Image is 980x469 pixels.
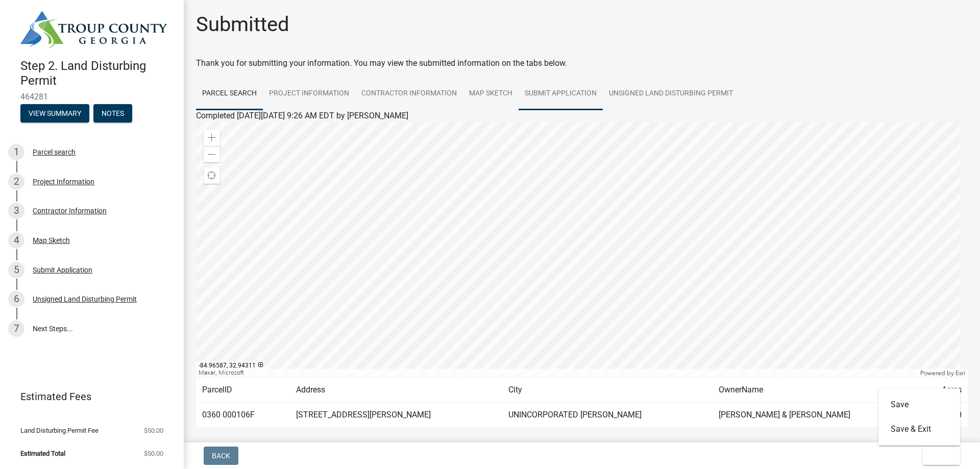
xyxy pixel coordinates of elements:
[878,388,960,446] div: Exit
[144,450,163,457] span: $50.00
[290,378,502,403] td: Address
[212,452,230,460] span: Back
[20,11,167,48] img: Troup County, Georgia
[33,237,70,244] div: Map Sketch
[33,149,76,156] div: Parcel search
[196,403,290,428] td: 0360 000106F
[603,78,739,110] a: Unsigned Land Disturbing Permit
[955,369,965,377] a: Esri
[204,146,220,162] div: Zoom out
[204,167,220,184] div: Find my location
[355,78,463,110] a: Contractor Information
[20,427,99,434] span: Land Disturbing Permit Fee
[196,12,289,37] h1: Submitted
[878,417,960,441] button: Save & Exit
[519,78,603,110] a: Submit Application
[8,144,24,160] div: 1
[20,104,89,122] button: View Summary
[204,447,238,465] button: Back
[20,450,65,457] span: Estimated Total
[196,378,290,403] td: ParcelID
[290,403,502,428] td: [STREET_ADDRESS][PERSON_NAME]
[20,92,163,102] span: 464281
[8,291,24,307] div: 6
[263,78,355,110] a: Project Information
[93,104,132,122] button: Notes
[878,392,960,417] button: Save
[8,386,167,407] a: Estimated Fees
[8,262,24,278] div: 5
[920,378,968,403] td: Acres
[8,203,24,219] div: 3
[144,427,163,434] span: $50.00
[8,320,24,337] div: 7
[502,403,713,428] td: UNINCORPORATED [PERSON_NAME]
[33,207,107,214] div: Contractor Information
[918,369,968,377] div: Powered by
[20,59,176,88] h4: Step 2. Land Disturbing Permit
[502,378,713,403] td: City
[33,266,92,274] div: Submit Application
[33,178,94,185] div: Project Information
[196,369,918,377] div: Maxar, Microsoft
[204,130,220,146] div: Zoom in
[8,232,24,249] div: 4
[931,452,946,460] span: Exit
[8,174,24,190] div: 2
[93,110,132,118] wm-modal-confirm: Notes
[196,57,968,69] div: Thank you for submitting your information. You may view the submitted information on the tabs below.
[713,403,921,428] td: [PERSON_NAME] & [PERSON_NAME]
[196,111,408,120] span: Completed [DATE][DATE] 9:26 AM EDT by [PERSON_NAME]
[33,295,137,303] div: Unsigned Land Disturbing Permit
[713,378,921,403] td: OwnerName
[196,78,263,110] a: Parcel search
[463,78,519,110] a: Map Sketch
[20,110,89,118] wm-modal-confirm: Summary
[923,447,960,465] button: Exit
